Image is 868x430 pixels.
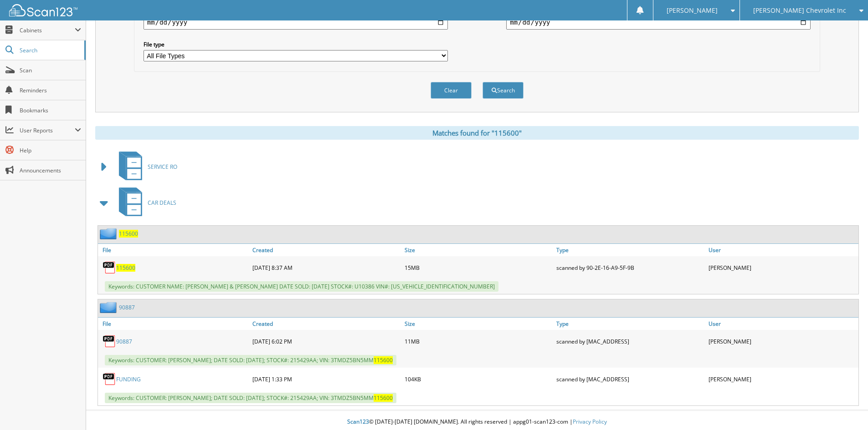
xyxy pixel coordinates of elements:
span: 115600 [374,394,393,402]
span: Help [20,147,81,154]
span: Search [20,46,80,54]
span: CAR DEALS [148,199,176,207]
img: folder2.png [100,228,119,239]
a: Size [402,318,555,330]
span: Reminders [20,86,81,94]
div: [DATE] 1:33 PM [250,370,402,388]
a: User [706,244,858,256]
img: PDF.png [103,334,116,348]
a: 115600 [116,264,135,272]
a: CAR DEALS [113,185,176,221]
a: 115600 [119,230,138,238]
div: [PERSON_NAME] [706,258,858,277]
div: scanned by [MAC_ADDRESS] [554,370,706,388]
span: Scan123 [347,418,369,425]
div: 11MB [402,332,555,350]
span: [PERSON_NAME] Chevrolet Inc [753,8,846,13]
button: Search [483,82,524,99]
iframe: Chat Widget [822,386,868,430]
span: Keywords: CUSTOMER: [PERSON_NAME]; DATE SOLD: [DATE]; STOCK#: 215429AA; VIN: 3TMDZ5BN5MM [105,355,396,365]
span: 115600 [374,356,393,364]
div: 15MB [402,258,555,277]
label: File type [144,40,448,48]
span: SERVICE RO [148,163,177,171]
span: Cabinets [20,26,75,34]
span: Keywords: CUSTOMER: [PERSON_NAME]; DATE SOLD: [DATE]; STOCK#: 215429AA; VIN: 3TMDZ5BN5MM [105,393,396,403]
div: 104KB [402,370,555,388]
div: [DATE] 6:02 PM [250,332,402,350]
img: folder2.png [100,302,119,313]
img: scan123-logo-white.svg [9,4,77,16]
a: Privacy Policy [573,418,607,425]
span: Keywords: CUSTOMER NAME: [PERSON_NAME] & [PERSON_NAME] DATE SOLD: [DATE] STOCK#: U10386 VIN#: [US... [105,281,498,292]
span: Announcements [20,167,81,174]
a: Created [250,318,402,330]
a: Size [402,244,555,256]
div: [PERSON_NAME] [706,370,858,388]
span: [PERSON_NAME] [667,8,718,13]
input: end [506,15,811,30]
a: Type [554,244,706,256]
img: PDF.png [103,261,116,274]
input: start [144,15,448,30]
a: Created [250,244,402,256]
span: Bookmarks [20,106,81,114]
div: scanned by 90-2E-16-A9-5F-9B [554,258,706,277]
a: SERVICE RO [113,149,177,185]
a: File [98,318,250,330]
div: [DATE] 8:37 AM [250,258,402,277]
div: [PERSON_NAME] [706,332,858,350]
span: Scan [20,66,81,74]
img: PDF.png [103,372,116,386]
div: Matches found for "115600" [95,126,859,140]
a: 90887 [116,338,132,345]
div: scanned by [MAC_ADDRESS] [554,332,706,350]
button: Clear [431,82,472,99]
a: File [98,244,250,256]
span: User Reports [20,126,75,134]
a: User [706,318,858,330]
a: 90887 [119,304,135,311]
a: FUNDING [116,375,141,383]
a: Type [554,318,706,330]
